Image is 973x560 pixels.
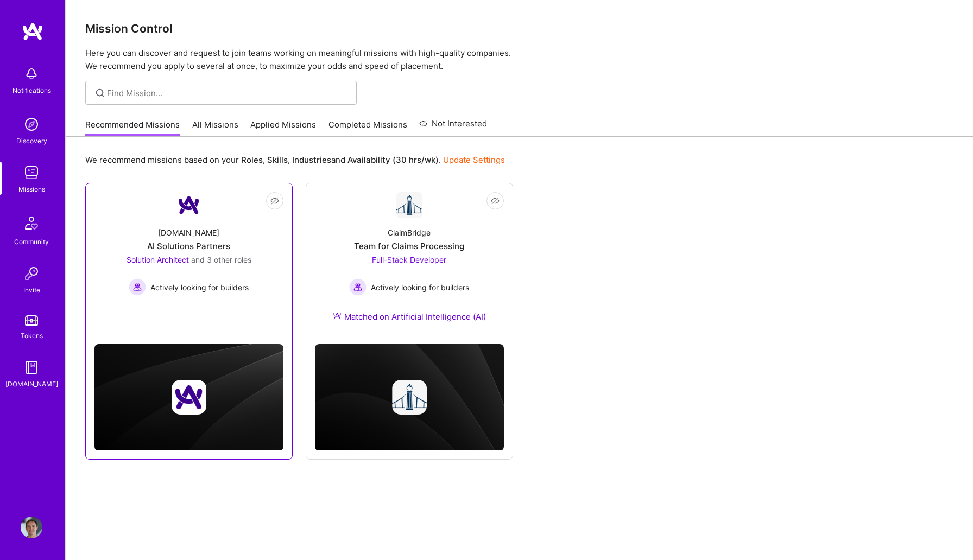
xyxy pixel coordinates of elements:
img: Company Logo [176,192,202,218]
i: icon EyeClosed [491,196,500,205]
img: teamwork [21,162,42,183]
img: guide book [21,357,42,378]
img: Invite [21,263,42,284]
p: Here you can discover and request to join teams working on meaningful missions with high-quality ... [85,47,953,73]
b: Industries [292,155,331,165]
i: icon SearchGrey [94,87,106,99]
a: Completed Missions [328,119,407,137]
img: logo [22,22,43,41]
img: Actively looking for builders [349,278,367,296]
img: discovery [21,113,42,135]
div: Missions [18,183,45,195]
div: [DOMAIN_NAME] [158,227,219,238]
div: Invite [23,284,40,296]
img: Company logo [392,380,427,415]
h3: Mission Control [85,22,953,35]
b: Roles [241,155,263,165]
img: Community [18,210,45,236]
img: Company Logo [396,192,422,218]
img: Company logo [172,380,206,415]
img: Actively looking for builders [129,278,146,296]
span: Actively looking for builders [371,282,469,293]
img: User Avatar [21,517,42,538]
div: Community [14,236,49,247]
a: Recommended Missions [85,119,180,137]
div: [DOMAIN_NAME] [5,378,58,390]
img: Ateam Purple Icon [333,311,342,320]
div: ClaimBridge [388,227,431,238]
b: Skills [267,155,288,165]
span: Actively looking for builders [150,282,249,293]
span: Solution Architect [127,255,189,264]
div: AI Solutions Partners [147,240,230,252]
b: Availability (30 hrs/wk) [347,155,439,165]
div: Tokens [21,330,43,341]
a: Not Interested [419,117,487,137]
i: icon EyeClosed [270,196,279,205]
span: Full-Stack Developer [372,255,446,264]
div: Team for Claims Processing [354,240,464,252]
img: bell [21,63,42,85]
a: Update Settings [443,155,505,165]
img: cover [315,344,504,451]
p: We recommend missions based on your , , and . [85,154,505,166]
div: Discovery [16,135,47,147]
a: All Missions [192,119,238,137]
span: and 3 other roles [191,255,251,264]
a: Applied Missions [250,119,316,137]
img: tokens [25,315,38,326]
input: Find Mission... [107,87,349,99]
div: Matched on Artificial Intelligence (AI) [333,311,486,322]
img: cover [94,344,283,451]
div: Notifications [12,85,51,96]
